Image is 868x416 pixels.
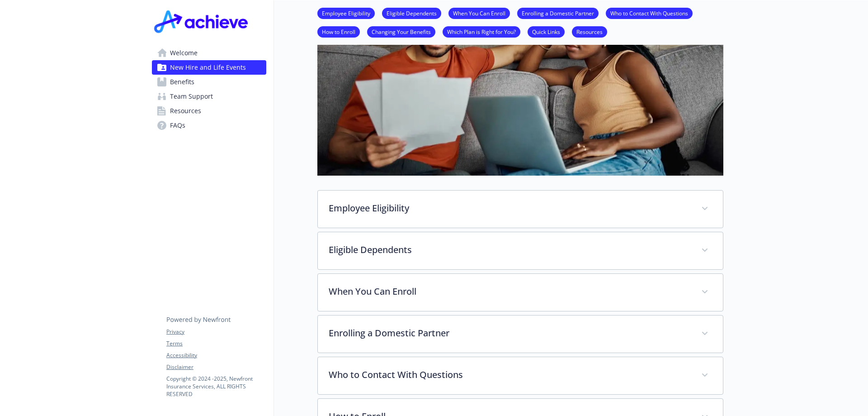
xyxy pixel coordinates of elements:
[318,274,723,311] div: When You Can Enroll
[170,89,213,104] span: Team Support
[166,351,266,359] a: Accessibility
[152,118,266,133] a: FAQs
[606,9,693,17] a: Who to Contact With Questions
[329,201,690,215] p: Employee Eligibility
[317,9,375,17] a: Employee Eligibility
[329,326,690,340] p: Enrolling a Domestic Partner
[152,89,266,104] a: Team Support
[329,243,690,257] p: Eligible Dependents
[152,46,266,60] a: Welcome
[170,46,198,60] span: Welcome
[528,27,565,36] a: Quick Links
[152,104,266,118] a: Resources
[166,363,266,371] a: Disclaimer
[517,9,599,17] a: Enrolling a Domestic Partner
[367,27,435,36] a: Changing Your Benefits
[170,104,201,118] span: Resources
[152,75,266,89] a: Benefits
[317,27,360,36] a: How to Enroll
[318,357,723,394] div: Who to Contact With Questions
[170,118,185,133] span: FAQs
[152,60,266,75] a: New Hire and Life Events
[329,368,690,382] p: Who to Contact With Questions
[318,232,723,269] div: Eligible Dependents
[382,9,441,17] a: Eligible Dependents
[318,191,723,228] div: Employee Eligibility
[318,316,723,353] div: Enrolling a Domestic Partner
[170,75,194,89] span: Benefits
[448,9,510,17] a: When You Can Enroll
[572,27,607,36] a: Resources
[329,285,690,298] p: When You Can Enroll
[166,328,266,336] a: Privacy
[166,339,266,348] a: Terms
[443,27,520,36] a: Which Plan is Right for You?
[166,375,266,398] p: Copyright © 2024 - 2025 , Newfront Insurance Services, ALL RIGHTS RESERVED
[170,60,246,75] span: New Hire and Life Events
